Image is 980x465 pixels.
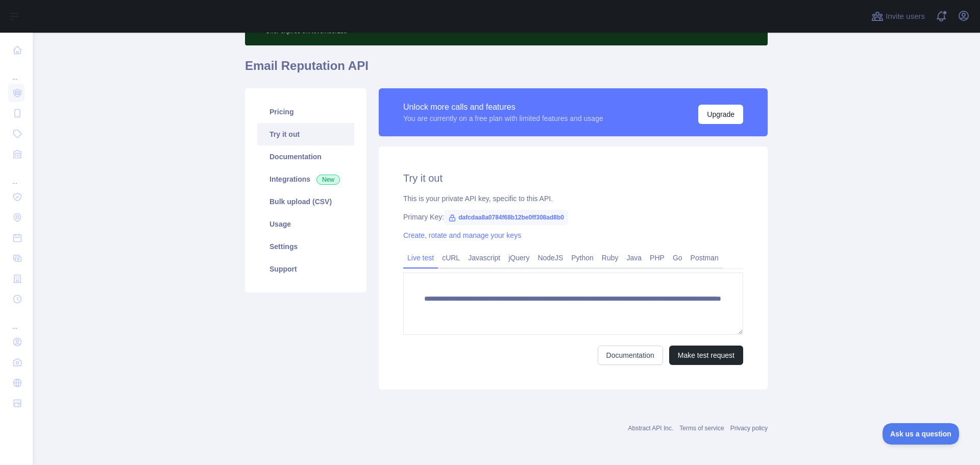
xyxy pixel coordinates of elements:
[403,171,743,185] h2: Try it out
[679,425,724,432] a: Terms of service
[883,423,960,445] iframe: Toggle Customer Support
[257,235,354,258] a: Settings
[623,250,646,266] a: Java
[669,346,743,365] button: Make test request
[567,250,598,266] a: Python
[886,11,925,22] span: Invite users
[403,101,603,113] div: Unlock more calls and features
[687,250,723,266] a: Postman
[464,250,504,266] a: Javascript
[257,213,354,235] a: Usage
[257,101,354,123] a: Pricing
[8,310,24,331] div: ...
[628,425,674,432] a: Abstract API Inc.
[403,113,603,124] div: You are currently on a free plan with limited features and usage
[257,190,354,213] a: Bulk upload (CSV)
[730,425,768,432] a: Privacy policy
[316,175,340,185] span: New
[403,231,521,239] a: Create, rotate and manage your keys
[403,212,743,222] div: Primary Key:
[438,250,464,266] a: cURL
[8,165,24,186] div: ...
[403,193,743,204] div: This is your private API key, specific to this API.
[403,250,438,266] a: Live test
[444,210,568,225] span: dafcdaa8a0784f68b12be0ff308ad8b0
[257,145,354,168] a: Documentation
[257,123,354,145] a: Try it out
[669,250,687,266] a: Go
[257,258,354,280] a: Support
[8,61,24,82] div: ...
[646,250,669,266] a: PHP
[245,58,768,82] h1: Email Reputation API
[504,250,533,266] a: jQuery
[257,168,354,190] a: Integrations New
[598,346,663,365] a: Documentation
[698,105,743,124] button: Upgrade
[533,250,567,266] a: NodeJS
[598,250,623,266] a: Ruby
[869,8,927,25] button: Invite users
